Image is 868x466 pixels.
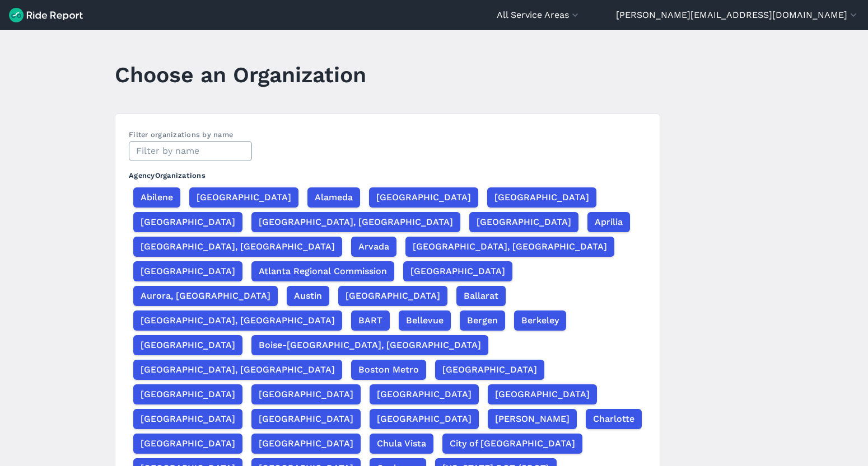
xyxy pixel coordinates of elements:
span: [GEOGRAPHIC_DATA] [259,388,353,401]
button: Arvada [351,237,396,257]
button: [GEOGRAPHIC_DATA] [251,409,361,429]
button: [GEOGRAPHIC_DATA] [133,434,242,454]
button: [PERSON_NAME] [488,409,577,429]
button: Austin [287,286,329,306]
span: [GEOGRAPHIC_DATA] [197,191,291,204]
span: Chula Vista [377,437,426,450]
button: Bellevue [399,310,451,331]
button: [GEOGRAPHIC_DATA] [338,286,447,306]
button: BART [351,310,390,331]
span: [GEOGRAPHIC_DATA], [GEOGRAPHIC_DATA] [141,240,335,253]
button: Aurora, [GEOGRAPHIC_DATA] [133,286,278,306]
span: [GEOGRAPHIC_DATA] [377,388,472,401]
span: Aurora, [GEOGRAPHIC_DATA] [141,289,270,303]
span: Ballarat [464,289,498,303]
span: [GEOGRAPHIC_DATA] [259,412,353,426]
button: [GEOGRAPHIC_DATA], [GEOGRAPHIC_DATA] [133,310,342,331]
span: Austin [294,289,322,303]
button: Bergen [460,310,505,331]
button: [GEOGRAPHIC_DATA] [133,261,242,281]
span: [GEOGRAPHIC_DATA] [141,215,235,229]
button: [GEOGRAPHIC_DATA], [GEOGRAPHIC_DATA] [133,237,342,257]
span: Alameda [315,191,353,204]
span: Boston Metro [358,363,419,376]
button: Ballarat [456,286,506,306]
span: [GEOGRAPHIC_DATA], [GEOGRAPHIC_DATA] [141,363,335,376]
button: [GEOGRAPHIC_DATA], [GEOGRAPHIC_DATA] [251,212,460,232]
span: [GEOGRAPHIC_DATA] [442,363,537,376]
span: [GEOGRAPHIC_DATA], [GEOGRAPHIC_DATA] [259,215,453,229]
button: [GEOGRAPHIC_DATA] [133,409,242,429]
span: [GEOGRAPHIC_DATA] [477,215,571,229]
span: City of [GEOGRAPHIC_DATA] [450,437,575,450]
span: [GEOGRAPHIC_DATA] [141,437,235,450]
button: [GEOGRAPHIC_DATA] [133,384,242,404]
button: [GEOGRAPHIC_DATA] [487,187,596,208]
span: [GEOGRAPHIC_DATA] [376,191,471,204]
span: [GEOGRAPHIC_DATA] [494,191,589,204]
span: [GEOGRAPHIC_DATA] [141,338,235,352]
label: Filter organizations by name [129,130,233,139]
button: [GEOGRAPHIC_DATA] [251,434,361,454]
button: [GEOGRAPHIC_DATA] [435,360,544,380]
span: [GEOGRAPHIC_DATA], [GEOGRAPHIC_DATA] [141,314,335,327]
span: Bellevue [406,314,444,327]
span: [GEOGRAPHIC_DATA] [141,265,235,278]
span: Berkeley [521,314,559,327]
button: [PERSON_NAME][EMAIL_ADDRESS][DOMAIN_NAME] [616,8,859,22]
button: Boise-[GEOGRAPHIC_DATA], [GEOGRAPHIC_DATA] [251,335,488,355]
button: [GEOGRAPHIC_DATA] [133,212,242,232]
button: Boston Metro [351,360,426,380]
button: [GEOGRAPHIC_DATA], [GEOGRAPHIC_DATA] [133,360,342,380]
span: [GEOGRAPHIC_DATA] [141,412,235,426]
button: Aprilia [587,212,630,232]
span: [GEOGRAPHIC_DATA] [495,388,590,401]
button: Abilene [133,187,180,208]
span: Arvada [358,240,389,253]
h1: Choose an Organization [115,59,366,90]
button: All Service Areas [497,8,581,22]
button: [GEOGRAPHIC_DATA] [133,335,242,355]
input: Filter by name [129,141,252,161]
span: Charlotte [593,412,634,426]
span: Bergen [467,314,498,327]
span: Boise-[GEOGRAPHIC_DATA], [GEOGRAPHIC_DATA] [259,338,481,352]
span: Aprilia [595,215,623,229]
button: Berkeley [514,310,566,331]
span: [GEOGRAPHIC_DATA], [GEOGRAPHIC_DATA] [413,240,607,253]
button: [GEOGRAPHIC_DATA] [370,384,479,404]
span: [GEOGRAPHIC_DATA] [377,412,472,426]
button: [GEOGRAPHIC_DATA] [403,261,512,281]
span: [GEOGRAPHIC_DATA] [259,437,353,450]
button: [GEOGRAPHIC_DATA] [488,384,597,404]
img: Ride Report [9,8,83,22]
button: Atlanta Regional Commission [251,261,394,281]
button: [GEOGRAPHIC_DATA] [369,187,478,208]
span: BART [358,314,382,327]
button: [GEOGRAPHIC_DATA] [370,409,479,429]
h3: Agency Organizations [129,161,646,185]
button: [GEOGRAPHIC_DATA] [469,212,578,232]
button: [GEOGRAPHIC_DATA] [251,384,361,404]
button: Chula Vista [370,434,433,454]
button: City of [GEOGRAPHIC_DATA] [442,434,582,454]
button: Charlotte [586,409,642,429]
span: [GEOGRAPHIC_DATA] [410,265,505,278]
button: Alameda [307,187,360,208]
span: [PERSON_NAME] [495,412,570,426]
span: Atlanta Regional Commission [259,265,387,278]
span: Abilene [141,191,173,204]
span: [GEOGRAPHIC_DATA] [141,388,235,401]
button: [GEOGRAPHIC_DATA] [189,187,298,208]
span: [GEOGRAPHIC_DATA] [346,289,440,303]
button: [GEOGRAPHIC_DATA], [GEOGRAPHIC_DATA] [405,237,614,257]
